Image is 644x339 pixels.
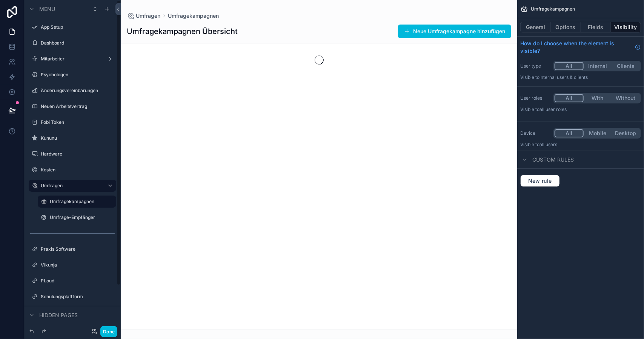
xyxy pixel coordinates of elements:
[39,311,78,319] span: Hidden pages
[50,214,112,220] label: Umfrage-Empfänger
[41,40,112,46] label: Dashboard
[532,156,574,163] span: Custom rules
[611,22,641,32] button: Visibility
[41,88,112,94] label: Änderungsvereinbarungen
[555,94,584,102] button: All
[41,167,112,173] label: Kosten
[41,56,101,62] label: Mitarbeiter
[520,63,550,69] label: User type
[41,183,101,189] label: Umfragen
[41,294,112,300] label: Schulungsplattform
[41,24,112,30] label: App Setup
[100,326,117,337] button: Done
[41,103,112,109] label: Neuen Arbeitsvertrag
[41,135,112,141] label: Kununu
[41,246,112,252] label: Praxis Software
[520,40,641,55] a: How do I choose when the element is visible?
[581,22,611,32] button: Fields
[41,151,112,157] label: Hardware
[584,94,612,102] button: With
[531,6,575,12] span: Umfragekampagnen
[50,199,112,205] label: Umfragekampagnen
[584,62,612,70] button: Internal
[555,129,584,137] button: All
[520,40,632,55] span: How do I choose when the element is visible?
[539,142,557,147] span: all users
[520,74,641,80] p: Visible to
[520,175,560,187] button: New rule
[612,62,640,70] button: Clients
[539,106,567,112] span: All user roles
[555,62,584,70] button: All
[539,74,588,80] span: Internal users & clients
[612,94,640,102] button: Without
[520,106,641,112] p: Visible to
[39,5,55,13] span: Menu
[520,22,551,32] button: General
[612,129,640,137] button: Desktop
[41,278,112,284] label: PLoud
[520,130,550,136] label: Device
[551,22,581,32] button: Options
[520,142,641,148] p: Visible to
[41,72,112,78] label: Psychologen
[41,119,112,125] label: Fobi Token
[520,95,550,101] label: User roles
[584,129,612,137] button: Mobile
[525,177,555,184] span: New rule
[41,262,112,268] label: Vikunja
